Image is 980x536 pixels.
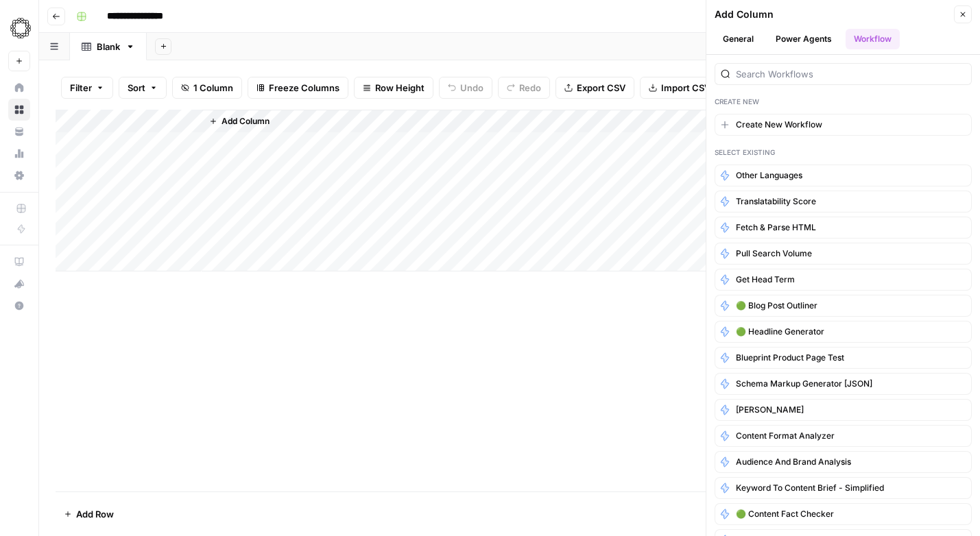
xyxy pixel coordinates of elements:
[736,195,816,208] span: Translatability Score
[715,321,972,343] button: 🟢 Headline Generator
[119,77,167,99] button: Sort
[8,16,33,40] img: Omniscient Logo
[8,11,30,45] button: Workspace: Omniscient
[736,326,824,338] span: 🟢 Headline Generator
[715,425,972,447] button: Content Format Analyzer
[375,81,425,95] span: Row Height
[736,482,884,494] span: Keyword to Content Brief - Simplified
[8,273,30,295] button: What's new?
[8,165,30,186] a: Settings
[715,96,972,107] div: Create New
[715,114,972,136] button: Create New Workflow
[8,251,30,273] a: AirOps Academy
[498,77,550,99] button: Redo
[736,378,872,390] span: Schema Markup Generator [JSON]
[56,503,122,525] button: Add Row
[715,295,972,317] button: 🟢 Blog Post Outliner
[736,273,795,286] span: Get Head Term
[736,247,812,260] span: Pull Search Volume
[715,477,972,499] button: Keyword to Content Brief - Simplified
[193,81,233,95] span: 1 Column
[661,81,710,95] span: Import CSV
[736,456,851,468] span: Audience and Brand Analysis
[640,77,719,99] button: Import CSV
[715,29,762,49] button: General
[9,273,29,294] div: What's new?
[8,143,30,165] a: Usage
[715,451,972,473] button: Audience and Brand Analysis
[736,119,822,131] span: Create New Workflow
[736,404,804,416] span: [PERSON_NAME]
[715,147,972,158] div: Select Existing
[354,77,433,99] button: Row Height
[439,77,492,99] button: Undo
[715,347,972,369] button: Blueprint Product Page Test
[715,243,972,265] button: Pull Search Volume
[715,165,972,186] button: Other Languages
[736,430,835,442] span: Content Format Analyzer
[577,81,625,95] span: Export CSV
[204,112,275,130] button: Add Column
[8,295,30,317] button: Help + Support
[460,81,483,95] span: Undo
[715,217,972,239] button: Fetch & parse HTML
[715,503,972,525] button: 🟢 Content Fact Checker
[715,373,972,395] button: Schema Markup Generator [JSON]
[519,81,541,95] span: Redo
[555,77,634,99] button: Export CSV
[846,29,900,49] button: Workflow
[715,269,972,291] button: Get Head Term
[248,77,348,99] button: Freeze Columns
[736,67,966,81] input: Search Workflows
[97,40,120,53] div: Blank
[715,399,972,421] button: [PERSON_NAME]
[61,77,113,99] button: Filter
[736,352,844,364] span: Blueprint Product Page Test
[128,81,145,95] span: Sort
[8,99,30,121] a: Browse
[736,508,834,520] span: 🟢 Content Fact Checker
[736,300,817,312] span: 🟢 Blog Post Outliner
[767,29,840,49] button: Power Agents
[76,507,114,521] span: Add Row
[8,77,30,99] a: Home
[70,33,147,60] a: Blank
[269,81,339,95] span: Freeze Columns
[70,81,92,95] span: Filter
[8,121,30,143] a: Your Data
[736,221,816,234] span: Fetch & parse HTML
[736,169,802,182] span: Other Languages
[172,77,242,99] button: 1 Column
[715,191,972,212] button: Translatability Score
[222,115,270,127] span: Add Column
